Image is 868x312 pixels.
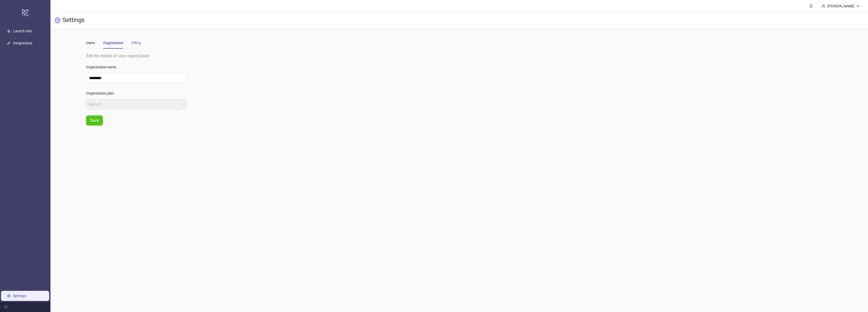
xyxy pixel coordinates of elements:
div: Users [86,40,95,46]
button: Save [86,115,103,126]
label: Organization name [86,63,119,71]
input: Organization name [86,73,187,83]
span: menu-fold [4,305,8,309]
a: Settings [13,294,26,298]
span: setting [55,17,61,23]
span: bell [809,4,813,8]
div: Billing [131,40,141,46]
h3: Settings [63,16,85,25]
span: Save [90,118,99,123]
label: Organization plan [86,89,117,97]
div: Edit the details of your organization [86,53,833,59]
div: [PERSON_NAME] [825,3,856,9]
div: Organization [103,40,123,46]
span: down [856,4,860,8]
span: default [89,100,184,109]
span: user [822,4,825,8]
a: Integrations [13,41,32,45]
a: Launch Ads [13,29,32,33]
